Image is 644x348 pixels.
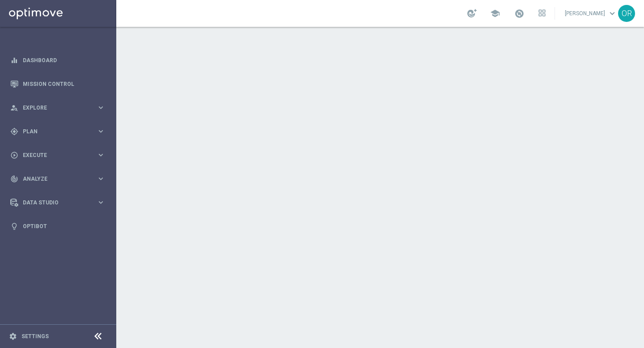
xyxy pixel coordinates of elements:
[10,48,105,72] div: Dashboard
[97,174,105,183] i: keyboard_arrow_right
[10,199,106,206] button: Data Studio keyboard_arrow_right
[10,56,18,64] i: equalizer
[10,104,18,112] i: person_search
[21,334,49,339] a: Settings
[10,128,106,135] button: gps_fixed Plan keyboard_arrow_right
[10,104,106,111] button: person_search Explore keyboard_arrow_right
[23,72,105,96] a: Mission Control
[23,200,97,205] span: Data Studio
[23,105,97,110] span: Explore
[97,151,105,159] i: keyboard_arrow_right
[23,48,105,72] a: Dashboard
[10,152,106,159] button: play_circle_outline Execute keyboard_arrow_right
[10,175,106,182] button: track_changes Analyze keyboard_arrow_right
[97,103,105,112] i: keyboard_arrow_right
[10,151,18,159] i: play_circle_outline
[10,222,18,230] i: lightbulb
[10,127,97,136] div: Plan
[10,57,106,64] button: equalizer Dashboard
[10,151,97,159] div: Execute
[9,332,17,340] i: settings
[10,199,97,207] div: Data Studio
[23,214,105,238] a: Optibot
[97,198,105,207] i: keyboard_arrow_right
[10,175,97,183] div: Analyze
[23,129,97,134] span: Plan
[10,223,106,230] button: lightbulb Optibot
[607,8,617,18] span: keyboard_arrow_down
[10,214,105,238] div: Optibot
[10,72,105,96] div: Mission Control
[10,175,18,183] i: track_changes
[490,8,500,18] span: school
[23,153,97,158] span: Execute
[10,81,106,88] button: Mission Control
[10,127,18,136] i: gps_fixed
[618,5,635,22] div: OR
[23,176,97,182] span: Analyze
[10,104,97,112] div: Explore
[564,7,618,20] a: [PERSON_NAME]keyboard_arrow_down
[97,127,105,136] i: keyboard_arrow_right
